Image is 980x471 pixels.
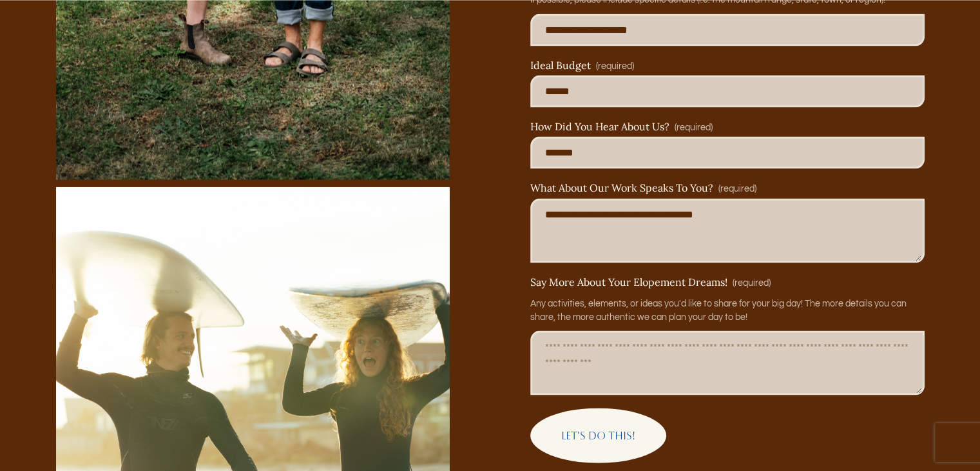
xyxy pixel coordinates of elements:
span: Ideal Budget [530,59,591,72]
button: Let's do this! [530,408,666,463]
span: What About Our Work Speaks To You? [530,182,713,194]
span: (required) [733,276,771,290]
p: Any activities, elements, or ideas you'd like to share for your big day! The more details you can... [530,292,925,329]
span: Say More About Your Elopement Dreams! [530,276,727,288]
span: How Did You Hear About Us? [530,121,669,133]
span: (required) [718,182,756,195]
span: (required) [675,121,713,134]
span: (required) [596,59,634,73]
